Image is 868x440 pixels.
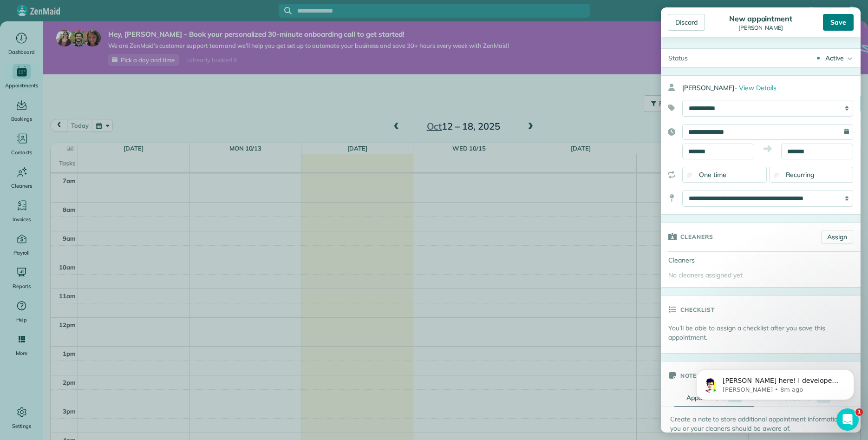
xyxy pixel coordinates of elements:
iframe: Intercom live chat [836,408,859,431]
div: Discard [668,14,705,31]
input: Recurring [774,173,780,179]
div: [PERSON_NAME] [726,25,795,31]
h3: Notes [680,361,701,389]
h3: Checklist [680,296,715,323]
div: Status [661,49,695,67]
input: One time [687,173,693,179]
iframe: Intercom notifications message [682,350,868,415]
span: Recurring [786,171,815,179]
span: No cleaners assigned yet [668,271,743,279]
span: [PERSON_NAME] here! I developed the software you're currently trialing (though I have help now!) ... [40,27,160,127]
div: Cleaners [661,252,726,269]
span: View Details [739,84,777,92]
div: [PERSON_NAME] [682,79,861,96]
h3: Cleaners [680,223,713,250]
div: New appointment [726,14,795,23]
div: Active [825,53,844,63]
div: Save [823,14,854,31]
p: Create a note to store additional appointment information you or your cleaners should be aware of. [670,414,851,433]
span: · [735,84,737,92]
a: Assign [821,230,853,244]
p: You’ll be able to assign a checklist after you save this appointment. [668,323,861,342]
span: 1 [855,408,863,416]
p: Message from Alexandre, sent 8m ago [40,36,160,44]
span: One time [699,171,726,179]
